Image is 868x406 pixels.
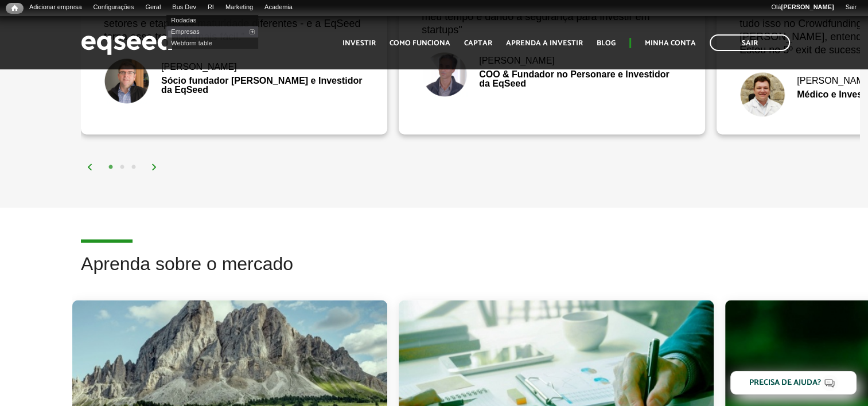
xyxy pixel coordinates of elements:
[139,3,166,12] a: Geral
[105,162,116,173] button: 1 of 2
[597,40,616,47] a: Blog
[645,40,696,47] a: Minha conta
[342,40,376,47] a: Investir
[151,163,158,170] img: arrow%20right.svg
[464,40,492,47] a: Captar
[87,163,94,170] img: arrow%20left.svg
[116,162,128,173] button: 2 of 2
[765,3,839,12] a: Olá[PERSON_NAME]
[11,4,18,12] span: Início
[781,3,834,10] strong: [PERSON_NAME]
[259,3,298,12] a: Academia
[128,162,139,173] button: 3 of 2
[104,58,150,104] img: Nick Johnston
[6,3,24,14] a: Início
[202,3,220,12] a: RI
[390,40,450,47] a: Como funciona
[506,40,583,47] a: Aprenda a investir
[839,3,862,12] a: Sair
[24,3,88,12] a: Adicionar empresa
[422,70,682,88] div: COO & Fundador no Personare e Investidor da EqSeed
[710,34,790,51] a: Sair
[220,3,259,12] a: Marketing
[739,72,785,118] img: Fernando De Marco
[81,253,859,291] h2: Aprenda sobre o mercado
[166,14,258,26] a: Rodadas
[81,28,173,58] img: EqSeed
[88,3,140,12] a: Configurações
[422,52,468,97] img: Bruno Rodrigues
[104,76,364,95] div: Sócio fundador [PERSON_NAME] e Investidor da EqSeed
[166,3,202,12] a: Bus Dev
